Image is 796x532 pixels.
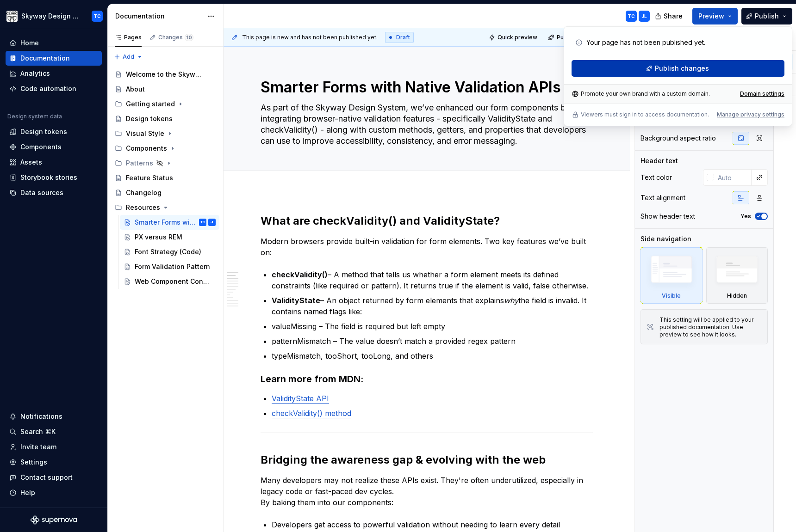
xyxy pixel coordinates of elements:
[6,124,102,139] a: Design tokens
[6,140,102,154] a: Components
[111,97,219,111] div: Getting started
[6,36,102,50] a: Home
[641,234,691,244] div: Side navigation
[662,292,681,300] div: Visible
[641,134,716,143] div: Background aspect ratio
[6,51,102,66] a: Documentation
[111,126,219,141] div: Visual Style
[111,200,219,215] div: Resources
[497,34,537,41] span: Quick preview
[20,188,63,197] div: Data sources
[126,144,167,153] div: Components
[6,81,102,96] a: Code automation
[7,113,62,120] div: Design system data
[727,292,747,300] div: Hidden
[120,274,219,289] a: Web Component Console Errors
[20,173,77,182] div: Storybook stories
[259,100,591,148] textarea: As part of the Skyway Design System, we’ve enhanced our form components by integrating browser-na...
[272,269,593,291] p: – A method that tells us whether a form element meets its defined constraints (like required or p...
[126,203,160,212] div: Resources
[740,90,784,98] div: Domain settings
[20,142,62,152] div: Components
[272,336,593,347] p: patternMismatch – The value doesn’t match a provided regex pattern
[714,169,752,186] input: Auto
[111,185,219,200] a: Changelog
[272,270,328,279] strong: checkValidity()
[111,50,146,63] button: Add
[120,230,219,245] a: PX versus REM
[261,373,593,385] h3: Learn more from MDN:
[111,111,219,126] a: Design tokens
[486,31,541,44] button: Quick preview
[261,475,593,508] p: Many developers may not realize these APIs exist. They're often underutilized, especially in lega...
[6,485,102,500] button: Help
[272,295,593,317] p: – An object returned by form elements that explains the field is invalid. It contains named flags...
[126,114,173,123] div: Design tokens
[6,409,102,424] button: Notifications
[6,170,102,185] a: Storybook stories
[272,409,351,418] a: checkValidity() method
[126,70,202,79] div: Welcome to the Skyway Design System!
[115,34,142,41] div: Pages
[6,424,102,439] button: Search ⌘K
[6,440,102,454] a: Invite team
[655,64,709,73] span: Publish changes
[126,173,173,183] div: Feature Status
[572,90,710,98] div: Promote your own brand with a custom domain.
[120,215,219,230] a: Smarter Forms with Native Validation APIsTCJL
[272,394,329,403] a: ValidityState API
[123,53,134,61] span: Add
[259,76,591,98] textarea: Smarter Forms with Native Validation APIs
[692,8,738,24] button: Preview
[126,159,153,168] div: Patterns
[20,38,39,48] div: Home
[2,6,106,26] button: Skyway Design SystemTC
[115,12,203,21] div: Documentation
[200,218,205,227] div: TC
[572,60,784,77] button: Publish changes
[740,213,751,220] label: Yes
[557,34,602,41] span: Publish changes
[6,185,102,200] a: Data sources
[755,12,779,21] span: Publish
[717,111,784,118] button: Manage privacy settings
[20,442,56,452] div: Invite team
[111,156,219,171] div: Patterns
[272,350,593,361] p: typeMismatch, tooShort, tooLong, and others
[581,111,709,118] p: Viewers must sign in to access documentation.
[20,84,76,93] div: Code automation
[272,321,593,332] p: valueMissing – The field is required but left empty
[20,54,70,63] div: Documentation
[185,34,193,41] span: 10
[126,99,175,109] div: Getting started
[6,470,102,485] button: Contact support
[158,34,193,41] div: Changes
[211,218,214,227] div: JL
[20,427,56,436] div: Search ⌘K
[641,156,678,165] div: Header text
[628,12,635,20] div: TC
[20,69,50,78] div: Analytics
[20,473,73,482] div: Contact support
[135,218,197,227] div: Smarter Forms with Native Validation APIs
[126,129,164,138] div: Visual Style
[396,34,410,41] span: Draft
[111,67,219,289] div: Page tree
[706,247,768,304] div: Hidden
[272,519,593,530] p: Developers get access to powerful validation without needing to learn every detail
[659,316,762,338] div: This setting will be applied to your published documentation. Use preview to see how it looks.
[586,38,705,47] p: Your page has not been published yet.
[20,458,47,467] div: Settings
[120,245,219,259] a: Font Strategy (Code)
[641,212,695,221] div: Show header text
[504,296,518,305] em: why
[698,12,724,21] span: Preview
[31,515,77,525] svg: Supernova Logo
[242,34,378,41] span: This page is new and has not been published yet.
[20,158,42,167] div: Assets
[135,232,182,242] div: PX versus REM
[111,141,219,156] div: Components
[6,11,18,22] img: 7d2f9795-fa08-4624-9490-5a3f7218a56a.png
[126,188,162,197] div: Changelog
